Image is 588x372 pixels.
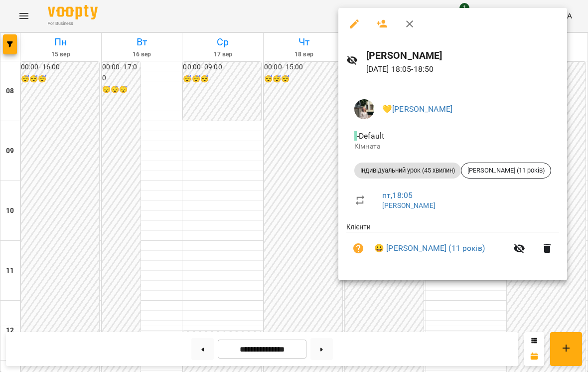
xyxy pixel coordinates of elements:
a: 💛[PERSON_NAME] [382,104,452,114]
ul: Клієнти [346,222,559,268]
p: Кімната [354,142,551,152]
a: [PERSON_NAME] [382,201,436,209]
img: cf4d6eb83d031974aacf3fedae7611bc.jpeg [354,99,374,119]
h6: [PERSON_NAME] [366,48,559,63]
a: 😀 [PERSON_NAME] (11 років) [374,242,485,254]
button: Візит ще не сплачено. Додати оплату? [346,236,370,260]
p: [DATE] 18:05 - 18:50 [366,63,559,75]
a: пт , 18:05 [382,190,413,200]
div: [PERSON_NAME] (11 років) [461,163,551,179]
span: Індивідуальний урок (45 хвилин) [354,166,461,175]
span: - Default [354,131,386,141]
span: [PERSON_NAME] (11 років) [461,166,551,175]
